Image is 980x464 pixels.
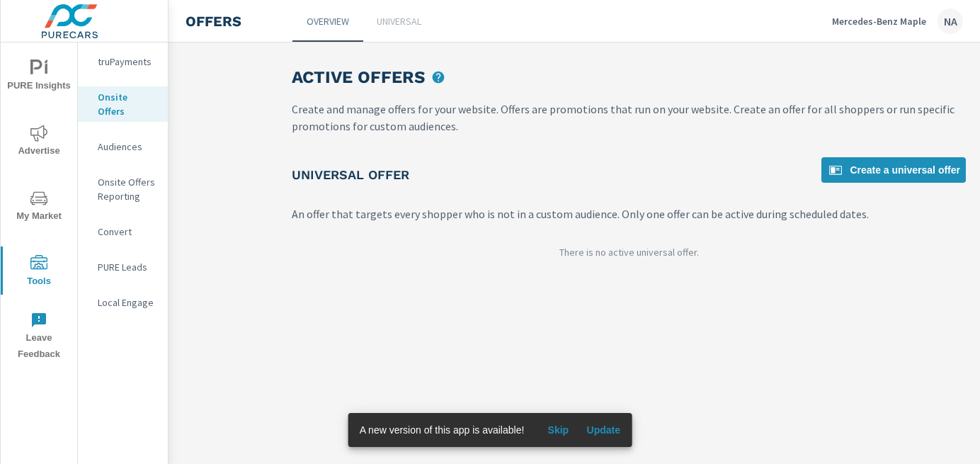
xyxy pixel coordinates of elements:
button: Skip [535,419,581,441]
span: Skip [541,424,575,436]
span: upload picture [429,68,448,86]
p: PURE Leads [98,260,156,274]
button: Update [581,419,626,441]
div: PURE Leads [78,256,168,278]
div: nav menu [1,43,77,368]
div: Onsite Offers Reporting [78,171,168,207]
div: Convert [78,221,168,242]
p: Universal [377,14,421,28]
p: Audiences [98,140,156,154]
span: Leave Feedback [5,312,73,363]
a: Create a universal offer [821,157,966,183]
p: Onsite Offers [98,90,156,118]
p: truPayments [98,55,156,69]
div: NA [938,9,963,34]
p: Convert [98,225,156,239]
h4: Offers [186,13,241,30]
p: Mercedes-Benz Maple [832,15,926,28]
div: truPayments [78,51,168,72]
p: An offer that targets every shopper who is not in a custom audience. Only one offer can be active... [292,205,966,222]
span: Create a universal offer [827,162,960,179]
p: Create and manage offers for your website. Offers are promotions that run on your website. Create... [292,101,966,135]
p: Onsite Offers Reporting [98,175,156,203]
span: Update [586,424,620,436]
p: Overview [307,14,349,28]
h3: Active Offers [292,65,425,89]
p: Local Engage [98,295,156,310]
span: Tools [5,255,73,290]
p: There is no active universal offer. [559,245,699,259]
h5: Universal Offer [292,166,409,183]
div: Audiences [78,136,168,157]
span: A new version of this app is available! [360,424,525,436]
span: PURE Insights [5,60,73,94]
span: Advertise [5,125,73,159]
div: Local Engage [78,292,168,313]
span: My Market [5,190,73,225]
div: Onsite Offers [78,86,168,122]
